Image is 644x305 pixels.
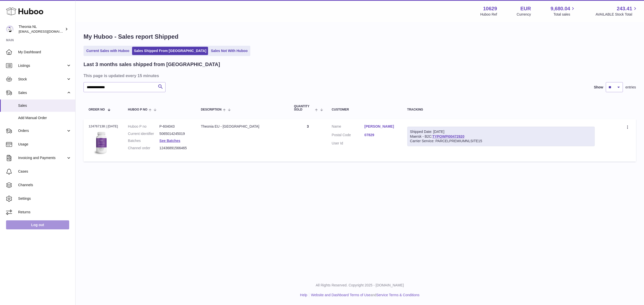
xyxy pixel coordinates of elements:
span: My Dashboard [18,50,71,55]
dd: 5065014245019 [159,131,191,136]
strong: EUR [520,5,531,12]
h2: Last 3 months sales shipped from [GEOGRAPHIC_DATA] [84,61,220,68]
a: TYPQWPI00472920 [432,134,464,138]
dt: Huboo P no [128,124,159,129]
div: Customer [332,108,397,111]
span: Sales [18,103,71,108]
dd: 12436891566465 [159,146,191,150]
dt: Postal Code [332,133,365,139]
a: Current Sales with Huboo [85,47,131,55]
h1: My Huboo - Sales report Shipped [84,33,636,41]
a: Website and Dashboard Terms of Use [311,293,370,297]
img: info@wholesomegoods.eu [6,25,14,33]
span: Huboo P no [128,108,147,111]
span: Description [201,108,222,111]
dt: Name [332,124,365,130]
div: Carrier Service: PARCELPREMIUMNLSITE15 [410,139,592,143]
span: 9,680.04 [551,5,570,12]
label: Show [594,85,603,90]
a: Sales Not With Huboo [209,47,249,55]
dt: Channel order [128,146,159,150]
div: 124767138 | [DATE] [89,124,118,129]
span: Invoicing and Payments [18,156,66,160]
a: 243.41 AVAILABLE Stock Total [595,5,638,17]
strong: 10629 [483,5,497,12]
div: Huboo Ref [480,12,497,17]
dt: User Id [332,141,365,146]
td: 3 [289,119,327,162]
span: Settings [18,196,71,201]
a: [PERSON_NAME] [365,124,397,129]
a: 9,680.04 Total sales [551,5,576,17]
a: See Batches [159,139,180,143]
div: Shipped Date: [DATE] [410,129,592,134]
span: Orders [18,128,66,133]
div: Theonia EU - [GEOGRAPHIC_DATA] [201,124,284,129]
span: Cases [18,169,71,174]
span: AVAILABLE Stock Total [595,12,638,17]
span: Total sales [553,12,576,17]
a: 07829 [365,133,397,137]
a: Service Terms & Conditions [376,293,420,297]
span: Order No [89,108,105,111]
a: Log out [6,220,69,229]
span: entries [625,85,636,90]
span: Stock [18,77,66,82]
span: Usage [18,142,71,147]
dt: Current identifier [128,131,159,136]
span: [EMAIL_ADDRESS][DOMAIN_NAME] [19,29,74,33]
h3: This page is updated every 15 minutes [84,73,635,78]
dt: Batches [128,138,159,143]
span: Listings [18,63,66,68]
div: Maersk - B2C: [407,127,595,146]
a: Help [300,293,307,297]
a: Sales Shipped From [GEOGRAPHIC_DATA] [132,47,208,55]
div: Currency [517,12,531,17]
img: 106291725893172.jpg [89,130,114,155]
span: Quantity Sold [294,105,314,111]
div: Theonia NL [19,24,64,34]
div: Tracking [407,108,595,111]
span: Sales [18,90,66,95]
span: 243.41 [617,5,632,12]
dd: P-604043 [159,124,191,129]
span: Add Manual Order [18,116,71,120]
li: and [309,293,419,297]
p: All Rights Reserved. Copyright 2025 - [DOMAIN_NAME] [79,283,640,288]
span: Channels [18,183,71,187]
span: Returns [18,210,71,215]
